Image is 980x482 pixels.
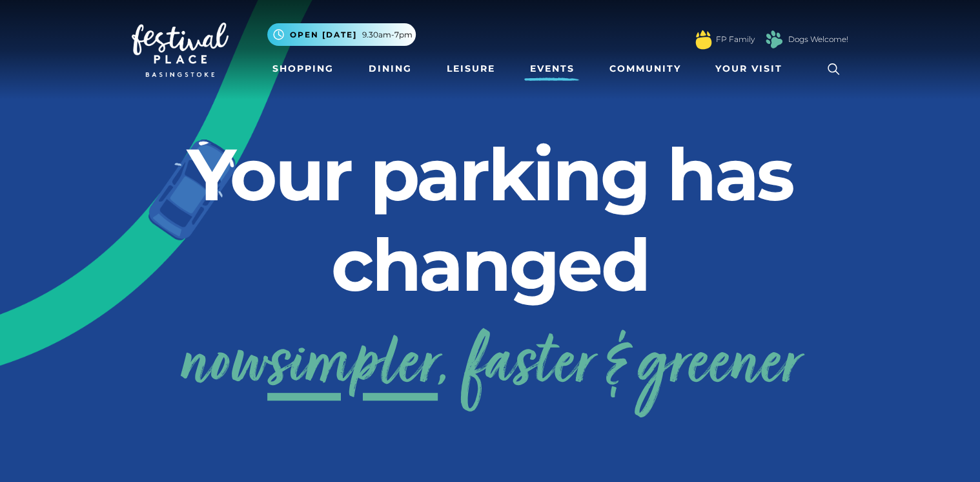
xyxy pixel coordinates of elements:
[180,315,800,418] a: nowsimpler, faster & greener
[710,57,794,81] a: Your Visit
[267,23,416,46] button: Open [DATE] 9.30am-7pm
[363,57,417,81] a: Dining
[267,57,339,81] a: Shopping
[604,57,686,81] a: Community
[788,34,848,45] a: Dogs Welcome!
[524,57,579,81] a: Events
[715,62,782,76] span: Your Visit
[290,29,357,41] span: Open [DATE]
[716,34,755,45] a: FP Family
[267,315,438,418] span: simpler
[362,29,413,41] span: 9.30am-7pm
[132,23,229,77] img: Festival Place Logo
[442,57,500,81] a: Leisure
[132,129,848,310] h2: Your parking has changed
